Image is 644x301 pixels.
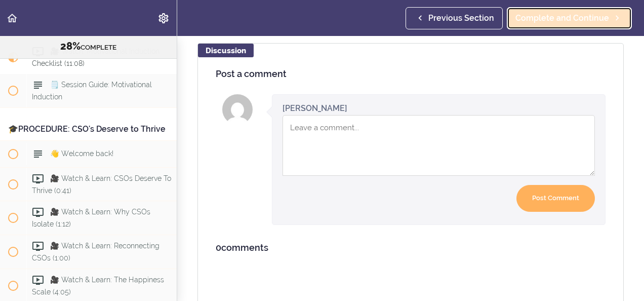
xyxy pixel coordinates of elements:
[32,276,164,296] span: 🎥 Watch & Learn: The Happiness Scale (4:05)
[32,242,159,262] span: 🎥 Watch & Learn: Reconnecting CSOs (1:00)
[13,40,164,53] div: COMPLETE
[216,69,606,79] h4: Post a comment
[222,94,253,125] img: Bryan
[428,12,494,24] span: Previous Section
[198,44,254,57] div: Discussion
[32,208,150,228] span: 🎥 Watch & Learn: Why CSOs Isolate (1:12)
[60,40,80,52] span: 28%
[32,174,171,194] span: 🎥 Watch & Learn: CSOs Deserve To Thrive (0:41)
[283,115,595,176] textarea: Comment box
[283,102,347,114] div: [PERSON_NAME]
[157,12,170,24] svg: Settings Menu
[216,242,221,253] span: 0
[50,149,113,158] span: 👋 Welcome back!
[515,12,609,24] span: Complete and Continue
[507,7,632,29] a: Complete and Continue
[516,185,595,212] input: Post Comment
[32,81,152,100] span: 🗒️ Session Guide: Motivational Induction
[406,7,503,29] a: Previous Section
[6,12,18,24] svg: Back to course curriculum
[216,243,606,253] h4: comments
